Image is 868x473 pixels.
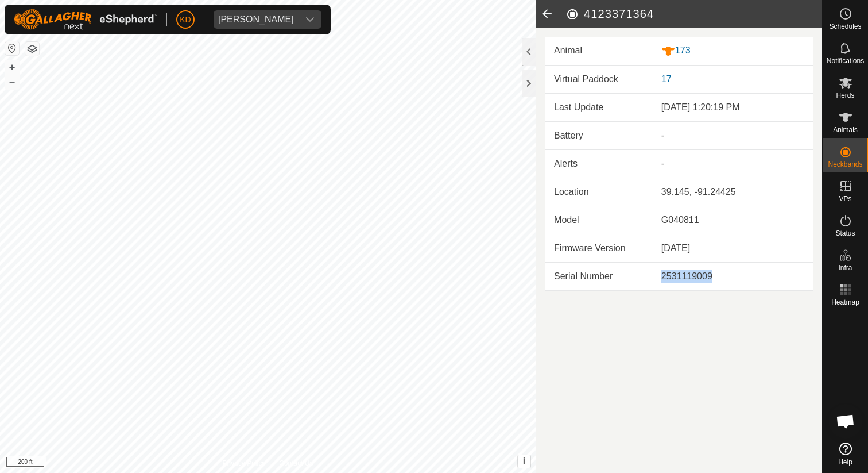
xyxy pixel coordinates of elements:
td: Serial Number [545,262,652,290]
h2: 4123371364 [565,7,822,21]
td: Alerts [545,149,652,178]
div: [PERSON_NAME] [218,15,294,24]
span: Heatmap [831,299,859,306]
td: Virtual Paddock [545,66,652,94]
button: Reset Map [5,41,19,55]
span: Animals [833,126,858,133]
td: Location [545,178,652,206]
a: Privacy Policy [222,458,265,468]
span: Herds [836,92,854,99]
span: Notifications [827,57,864,64]
span: Chris Hudson [214,10,299,29]
span: i [523,456,525,466]
span: Schedules [829,23,861,30]
div: [DATE] 1:20:19 PM [661,101,804,114]
td: Last Update [545,94,652,122]
div: 173 [661,44,804,58]
div: 2531119009 [661,270,804,283]
td: Firmware Version [545,234,652,262]
button: Map Layers [25,42,39,56]
span: Neckbands [828,161,862,168]
div: 39.145, -91.24425 [661,185,804,199]
a: Help [823,438,868,470]
button: i [518,455,530,468]
span: VPs [839,195,851,202]
button: – [5,75,19,89]
div: Open chat [828,404,863,439]
td: Animal [545,37,652,65]
div: dropdown trigger [299,10,321,29]
span: Status [835,230,855,237]
span: Infra [838,264,852,271]
td: Model [545,206,652,234]
div: [DATE] [661,241,804,255]
div: - [661,129,804,143]
div: G040811 [661,213,804,227]
span: KD [180,14,191,26]
button: + [5,60,19,74]
a: Contact Us [279,458,313,468]
img: Gallagher Logo [14,9,157,30]
a: 17 [661,74,672,84]
td: Battery [545,121,652,149]
span: Help [838,459,852,466]
td: - [652,149,813,178]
